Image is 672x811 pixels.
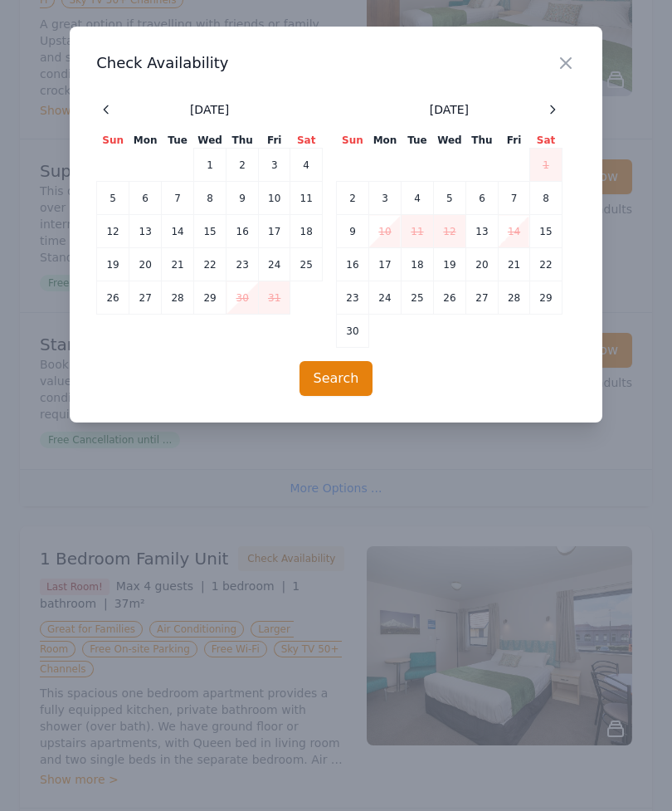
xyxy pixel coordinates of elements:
td: 3 [368,182,401,215]
td: 11 [290,182,323,215]
h3: Check Availability [96,53,576,73]
td: 23 [226,248,259,281]
td: 22 [193,248,226,281]
td: 28 [498,281,529,315]
td: 21 [498,248,529,281]
td: 8 [193,182,226,215]
td: 10 [368,215,401,248]
td: 19 [97,248,129,281]
td: 2 [226,149,259,182]
td: 21 [162,248,194,281]
th: Wed [433,133,465,149]
td: 5 [97,182,129,215]
td: 1 [530,149,562,182]
td: 25 [402,281,434,315]
td: 18 [402,248,434,281]
td: 19 [433,248,465,281]
td: 10 [259,182,290,215]
td: 9 [337,215,369,248]
td: 24 [368,281,401,315]
td: 9 [226,182,259,215]
th: Tue [402,133,434,149]
td: 11 [402,215,434,248]
td: 18 [290,215,323,248]
td: 28 [162,281,194,315]
td: 13 [466,215,499,248]
th: Mon [368,133,401,149]
td: 20 [129,248,162,281]
td: 16 [226,215,259,248]
th: Thu [226,133,259,149]
td: 23 [337,281,369,315]
td: 5 [433,182,465,215]
span: [DATE] [430,101,469,118]
td: 17 [259,215,290,248]
td: 13 [129,215,162,248]
td: 22 [530,248,562,281]
td: 6 [129,182,162,215]
th: Sun [337,133,369,149]
td: 6 [466,182,499,215]
th: Fri [498,133,529,149]
td: 15 [530,215,562,248]
td: 2 [337,182,369,215]
span: [DATE] [190,101,229,118]
td: 7 [498,182,529,215]
td: 30 [337,315,369,348]
td: 26 [97,281,129,315]
td: 25 [290,248,323,281]
th: Thu [466,133,499,149]
th: Sat [530,133,562,149]
td: 26 [433,281,465,315]
td: 1 [193,149,226,182]
td: 12 [433,215,465,248]
th: Fri [259,133,290,149]
td: 4 [402,182,434,215]
td: 15 [193,215,226,248]
td: 4 [290,149,323,182]
td: 27 [466,281,499,315]
td: 7 [162,182,194,215]
td: 31 [259,281,290,315]
th: Wed [193,133,226,149]
td: 20 [466,248,499,281]
td: 29 [530,281,562,315]
th: Tue [162,133,194,149]
td: 8 [530,182,562,215]
td: 3 [259,149,290,182]
td: 16 [337,248,369,281]
td: 24 [259,248,290,281]
td: 29 [193,281,226,315]
td: 12 [97,215,129,248]
th: Mon [129,133,162,149]
td: 27 [129,281,162,315]
th: Sun [97,133,129,149]
td: 30 [226,281,259,315]
td: 17 [368,248,401,281]
td: 14 [498,215,529,248]
button: Search [299,361,373,396]
th: Sat [290,133,323,149]
td: 14 [162,215,194,248]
